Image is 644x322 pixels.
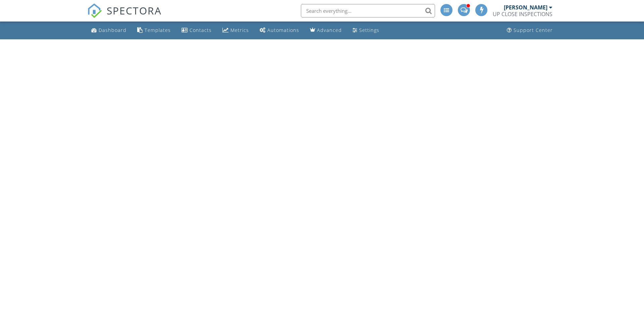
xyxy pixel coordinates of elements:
[307,24,344,37] a: Advanced
[504,24,555,37] a: Support Center
[190,27,212,33] div: Contacts
[179,24,214,37] a: Contacts
[493,11,552,17] div: UP CLOSE INSPECTIONS
[220,24,252,37] a: Metrics
[99,27,126,33] div: Dashboard
[317,27,342,33] div: Advanced
[514,27,553,33] div: Support Center
[230,27,249,33] div: Metrics
[87,9,162,23] a: SPECTORA
[301,4,435,17] input: Search everything...
[257,24,302,37] a: Automations (Advanced)
[359,27,379,33] div: Settings
[504,4,547,11] div: [PERSON_NAME]
[145,27,171,33] div: Templates
[87,3,102,18] img: The Best Home Inspection Software - Spectora
[267,27,299,33] div: Automations
[135,24,173,37] a: Templates
[89,24,129,37] a: Dashboard
[350,24,382,37] a: Settings
[107,3,162,17] span: SPECTORA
